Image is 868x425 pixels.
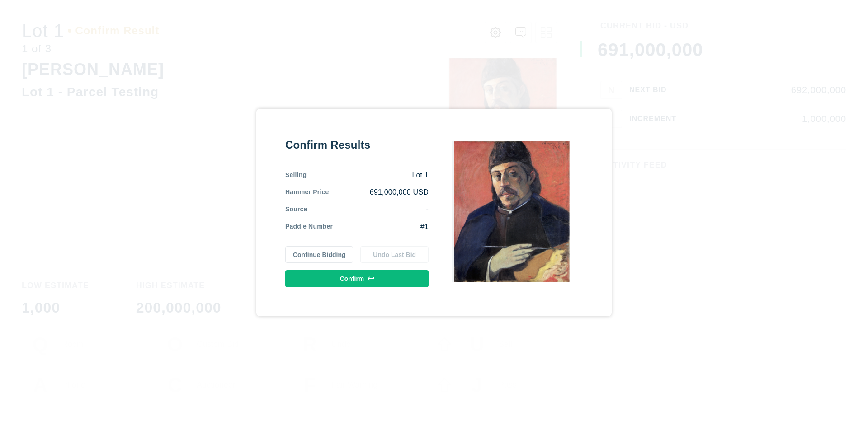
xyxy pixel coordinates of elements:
[333,222,429,232] div: #1
[285,246,354,263] button: Continue Bidding
[307,170,429,180] div: Lot 1
[285,270,429,287] button: Confirm
[285,170,307,180] div: Selling
[307,205,429,215] div: -
[329,187,429,197] div: 691,000,000 USD
[285,205,307,215] div: Source
[285,187,329,197] div: Hammer Price
[285,138,429,152] div: Confirm Results
[285,222,333,232] div: Paddle Number
[360,246,429,263] button: Undo Last Bid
